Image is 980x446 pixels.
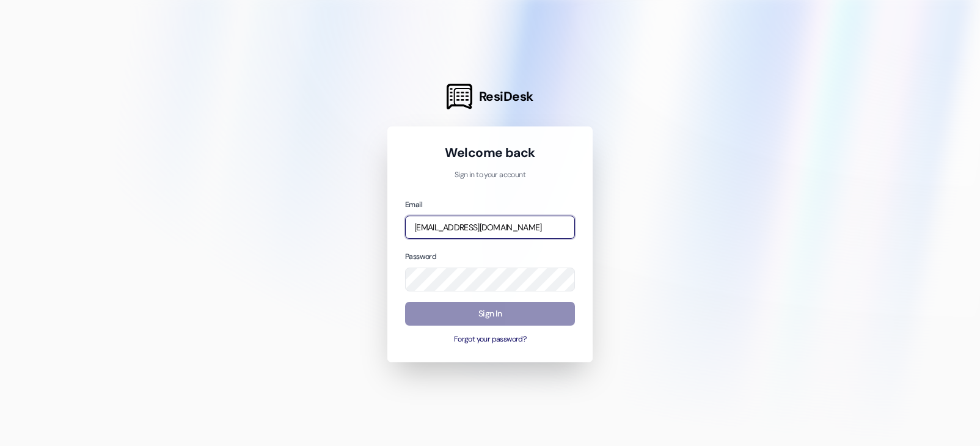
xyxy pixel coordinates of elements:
label: Email [405,200,422,210]
img: ResiDesk Logo [447,84,472,109]
label: Password [405,252,436,261]
input: name@example.com [405,216,575,239]
h1: Welcome back [405,144,575,161]
button: Sign In [405,302,575,326]
p: Sign in to your account [405,170,575,181]
button: Forgot your password? [405,334,575,345]
span: ResiDesk [479,88,533,105]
